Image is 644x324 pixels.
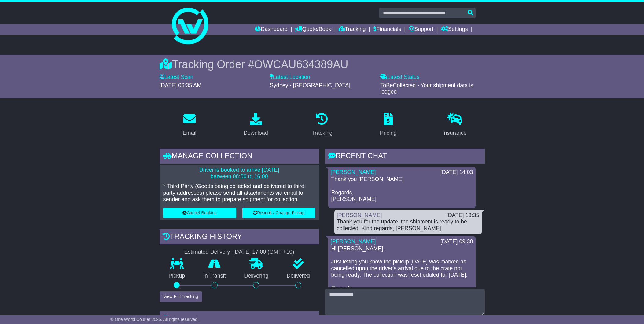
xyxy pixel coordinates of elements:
a: Quote/Book [295,24,331,35]
p: Hi [PERSON_NAME], Just letting you know the pickup [DATE] was marked as cancelled upon the driver... [331,245,473,298]
div: Insurance [443,129,467,137]
a: [PERSON_NAME] [337,212,382,218]
a: Tracking [339,24,366,35]
a: Financials [373,24,401,35]
a: Dashboard [255,24,288,35]
label: Latest Location [270,74,310,81]
a: Tracking [307,111,336,139]
a: Support [409,24,433,35]
a: Email [178,111,200,139]
div: Tracking history [160,229,319,246]
div: Manage collection [160,149,319,165]
a: Download [240,111,272,139]
p: * Third Party (Goods being collected and delivered to third party addresses) please send all atta... [163,183,315,203]
div: [DATE] 09:30 [440,238,473,245]
p: Delivering [235,273,278,279]
div: RECENT CHAT [325,149,485,165]
span: OWCAU634389AU [254,58,348,71]
div: Email [182,129,196,137]
button: View Full Tracking [160,291,202,302]
span: ToBeCollected - Your shipment data is lodged [380,82,473,95]
button: Rebook / Change Pickup [242,208,315,218]
p: Thank you [PERSON_NAME] Regards, [PERSON_NAME] [331,176,473,202]
div: Estimated Delivery - [160,249,319,256]
div: Tracking Order # [160,58,485,71]
div: [DATE] 14:03 [440,169,473,176]
a: Pricing [376,111,401,139]
a: Settings [441,24,468,35]
p: In Transit [194,273,235,279]
label: Latest Status [380,74,419,81]
a: [PERSON_NAME] [331,169,376,175]
label: Latest Scan [160,74,193,81]
p: Driver is booked to arrive [DATE] between 08:00 to 16:00 [163,167,315,180]
span: Sydney - [GEOGRAPHIC_DATA] [270,82,350,88]
div: Tracking [311,129,332,137]
p: Pickup [160,273,194,279]
button: Cancel Booking [163,208,236,218]
span: © One World Courier 2025. All rights reserved. [110,317,199,322]
p: Delivered [278,273,319,279]
div: Download [244,129,268,137]
a: Insurance [439,111,471,139]
div: Pricing [380,129,397,137]
div: Thank you for the update, the shipment is ready to be collected. Kind regards, [PERSON_NAME] [337,219,479,232]
div: [DATE] 13:35 [447,212,479,219]
a: [PERSON_NAME] [331,238,376,245]
div: [DATE] 17:00 (GMT +10) [234,249,294,256]
span: [DATE] 06:35 AM [160,82,202,88]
